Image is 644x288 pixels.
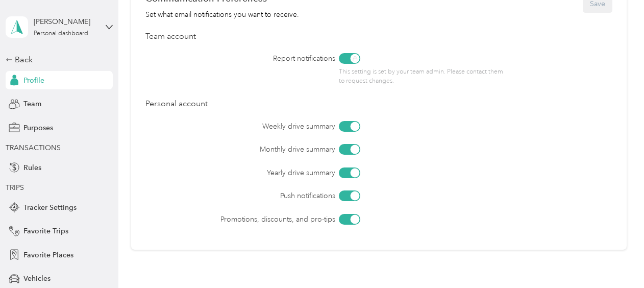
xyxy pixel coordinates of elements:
div: [PERSON_NAME] [34,16,97,27]
div: Personal account [145,98,612,110]
span: Vehicles [23,273,51,284]
span: TRIPS [6,183,24,192]
label: Weekly drive summary [203,121,336,132]
label: Report notifications [203,53,336,64]
label: Push notifications [203,190,336,201]
span: Favorite Trips [23,226,68,236]
span: TRANSACTIONS [6,143,61,152]
label: Yearly drive summary [203,167,336,178]
span: Profile [23,75,44,86]
label: Promotions, discounts, and pro-tips [203,214,336,225]
div: Back [6,54,108,66]
p: This setting is set by your team admin. Please contact them to request changes. [339,67,510,85]
span: Rules [23,162,41,173]
div: Personal dashboard [34,31,88,37]
div: Set what email notifications you want to receive. [145,9,299,20]
label: Monthly drive summary [203,144,336,155]
span: Tracker Settings [23,202,77,213]
div: Team account [145,31,612,43]
span: Favorite Places [23,250,73,260]
span: Purposes [23,123,53,133]
span: Team [23,99,41,109]
iframe: Everlance-gr Chat Button Frame [587,231,644,288]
